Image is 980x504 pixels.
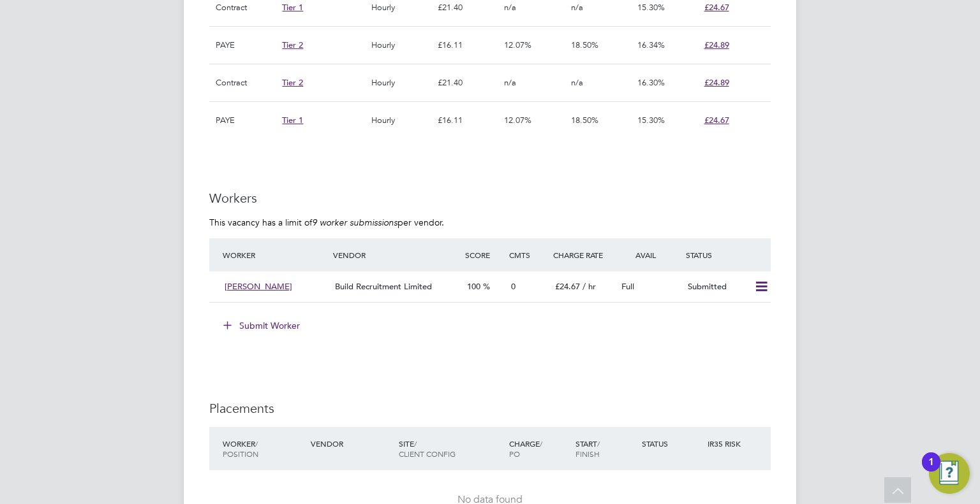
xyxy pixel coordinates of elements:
h3: Placements [209,400,771,417]
span: 12.07% [504,115,531,126]
span: 0 [511,281,516,292]
div: Cmts [506,243,550,266]
span: 15.30% [637,2,665,13]
div: £16.11 [434,102,501,139]
div: PAYE [212,102,279,139]
div: Hourly [368,27,434,64]
div: Submitted [683,277,749,298]
span: 18.50% [571,40,598,50]
div: Worker [219,432,308,465]
div: Score [462,243,506,266]
span: n/a [571,2,583,13]
div: PAYE [212,27,279,64]
div: £16.11 [434,27,501,64]
span: 16.34% [637,40,665,50]
div: IR35 Risk [704,432,748,455]
div: Charge Rate [550,243,616,266]
div: Hourly [368,64,434,101]
h3: Workers [209,190,771,206]
span: [PERSON_NAME] [225,281,292,292]
div: Status [683,243,771,266]
p: This vacancy has a limit of per vendor. [209,217,771,228]
span: £24.67 [704,115,729,126]
div: Vendor [330,243,462,266]
span: n/a [571,77,583,88]
span: Tier 2 [282,77,303,88]
span: 100 [467,281,480,292]
em: 9 worker submissions [312,217,397,228]
div: Avail [616,243,683,266]
button: Open Resource Center, 1 new notification [929,453,970,494]
span: / PO [509,438,542,459]
span: Tier 1 [282,115,303,126]
span: £24.67 [704,2,729,13]
button: Submit Worker [214,315,310,336]
span: / hr [583,281,596,292]
span: 12.07% [504,40,531,50]
span: / Client Config [399,438,456,459]
div: Site [396,432,506,465]
span: 15.30% [637,115,665,126]
div: Start [572,432,639,465]
span: n/a [504,77,516,88]
span: £24.89 [704,77,729,88]
div: Vendor [308,432,396,455]
div: Charge [506,432,572,465]
span: Build Recruitment Limited [335,281,432,292]
div: Worker [219,243,330,266]
div: £21.40 [434,64,501,101]
span: Tier 1 [282,2,303,13]
span: / Finish [575,438,600,459]
span: n/a [504,2,516,13]
div: Hourly [368,102,434,139]
span: £24.67 [555,281,580,292]
span: / Position [223,438,258,459]
div: 1 [928,462,934,479]
span: £24.89 [704,40,729,50]
span: Tier 2 [282,40,303,50]
div: Status [639,432,705,455]
span: 16.30% [637,77,665,88]
div: Contract [212,64,279,101]
span: Full [621,281,634,292]
span: 18.50% [571,115,598,126]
